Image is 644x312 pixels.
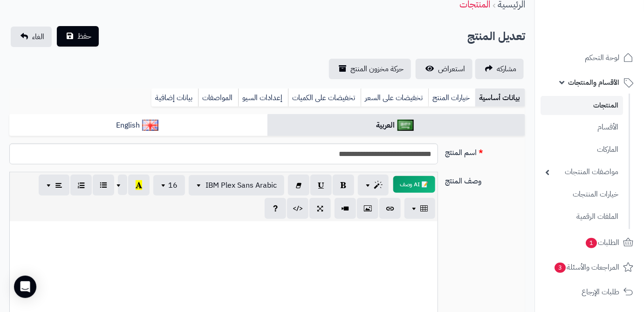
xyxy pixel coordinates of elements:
img: English [142,120,158,131]
span: حركة مخزون المنتج [350,63,404,75]
a: خيارات المنتجات [541,184,623,204]
a: العربية [267,114,526,137]
a: طلبات الإرجاع [541,281,638,303]
span: المراجعات والأسئلة [554,261,619,274]
h2: تعديل المنتج [467,27,525,46]
a: استعراض [416,59,473,79]
span: 1 [586,238,597,248]
button: حفظ [57,26,99,47]
span: استعراض [438,63,465,75]
span: طلبات الإرجاع [582,285,619,298]
button: 📝 AI وصف [393,176,435,193]
img: العربية [397,120,414,131]
a: English [9,114,267,137]
a: تخفيضات على الكميات [288,88,361,107]
label: اسم المنتج [442,143,529,158]
span: IBM Plex Sans Arabic [206,180,277,191]
span: 16 [168,180,178,191]
a: بيانات أساسية [475,88,525,107]
button: IBM Plex Sans Arabic [189,175,284,196]
a: مشاركه [475,59,524,79]
label: وصف المنتج [442,172,529,187]
a: الغاء [11,27,52,47]
span: لوحة التحكم [585,51,619,64]
a: تخفيضات على السعر [361,88,428,107]
a: حركة مخزون المنتج [329,59,411,79]
a: إعدادات السيو [238,88,288,107]
span: 3 [555,263,566,273]
span: مشاركه [497,63,516,75]
span: الأقسام والمنتجات [568,76,619,89]
a: لوحة التحكم [541,47,638,69]
button: 16 [153,175,185,196]
a: المراجعات والأسئلة3 [541,256,638,278]
span: الطلبات [585,236,619,249]
a: المنتجات [541,96,623,115]
a: بيانات إضافية [151,88,198,107]
a: الأقسام [541,117,623,137]
a: الملفات الرقمية [541,207,623,227]
a: خيارات المنتج [428,88,475,107]
a: الطلبات1 [541,231,638,254]
a: الماركات [541,140,623,160]
span: حفظ [77,31,91,42]
a: المواصفات [198,88,238,107]
div: Open Intercom Messenger [14,276,36,298]
a: مواصفات المنتجات [541,162,623,182]
span: الغاء [32,31,44,42]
